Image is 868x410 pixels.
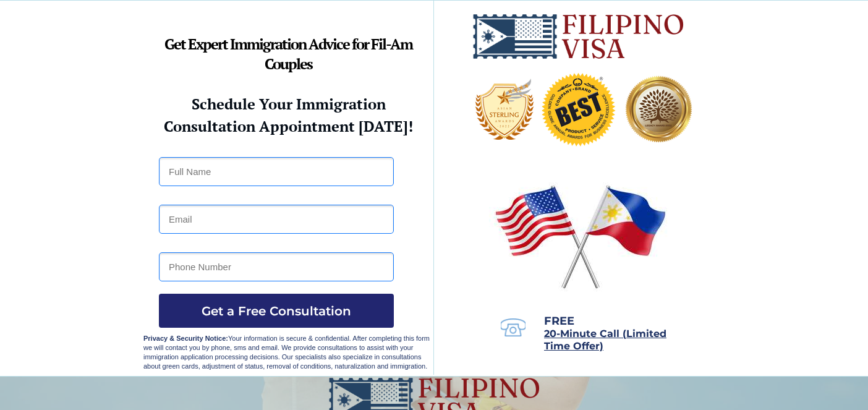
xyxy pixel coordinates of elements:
span: Get a Free Consultation [159,304,394,318]
strong: Consultation Appointment [DATE]! [164,116,413,136]
strong: Get Expert Immigration Advice for Fil-Am Couples [164,34,412,74]
strong: Privacy & Security Notice: [143,335,228,342]
strong: Schedule Your Immigration [192,94,386,114]
input: Full Name [159,157,394,186]
span: Your information is secure & confidential. After completing this form we will contact you by phon... [143,335,430,370]
input: Email [159,205,394,234]
span: FREE [544,314,574,328]
a: 20-Minute Call (Limited Time Offer) [544,329,666,351]
button: Get a Free Consultation [159,294,394,328]
input: Phone Number [159,252,394,281]
span: 20-Minute Call (Limited Time Offer) [544,328,666,352]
